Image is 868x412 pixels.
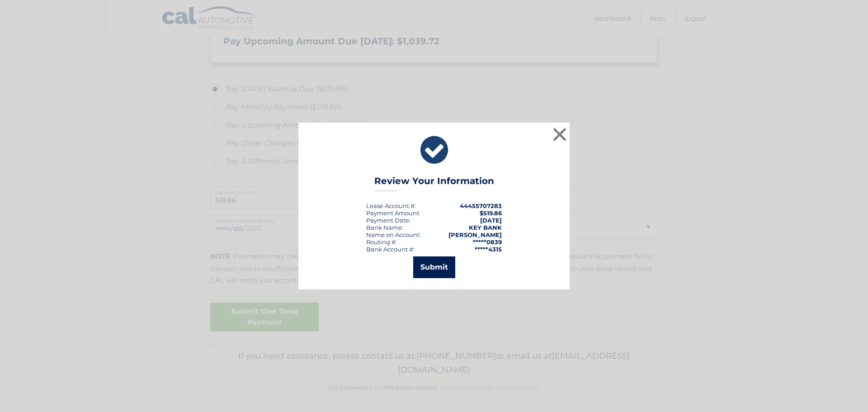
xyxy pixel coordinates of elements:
[480,217,502,224] span: [DATE]
[448,231,502,238] strong: [PERSON_NAME]
[366,202,416,209] div: Lease Account #:
[413,256,455,278] button: Submit
[374,175,494,191] h3: Review Your Information
[366,231,421,238] div: Name on Account:
[366,217,410,224] div: :
[551,125,569,143] button: ×
[460,202,502,209] strong: 44455707283
[366,238,397,246] div: Routing #:
[366,224,403,231] div: Bank Name:
[366,209,420,217] div: Payment Amount:
[469,224,502,231] strong: KEY BANK
[480,209,502,217] span: $519.86
[366,246,415,253] div: Bank Account #:
[366,217,409,224] span: Payment Date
